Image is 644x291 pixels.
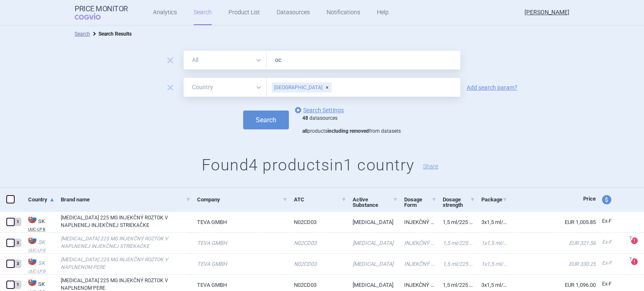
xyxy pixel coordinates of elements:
a: [MEDICAL_DATA] 225 MG INJEKČNÝ ROZTOK V NAPLNENOM PERE [61,256,191,271]
span: Ex-factory price [602,281,612,287]
a: [MEDICAL_DATA] [346,254,398,274]
a: N02CD03 [288,254,347,274]
img: Slovakia [28,236,36,244]
abbr: UUC-LP B — List of medicinal products published by the Ministry of Health of the Slovak Republic ... [28,248,55,252]
div: datasources products from datasets [302,115,401,135]
a: [MEDICAL_DATA] [346,212,398,232]
img: Slovakia [28,215,36,223]
span: Ex-factory price [602,218,612,224]
span: Ex-factory price [602,260,612,266]
a: EUR 321.58 [507,233,596,253]
abbr: UUC-LP B — List of medicinal products published by the Ministry of Health of the Slovak Republic ... [28,227,55,232]
a: Active Substance [353,189,398,215]
a: EUR 1,005.85 [507,212,596,232]
a: N02CD03 [288,233,347,253]
a: INJEKČNÝ ROZTOK [398,233,436,253]
a: 1,5 ml/225 mg [436,233,475,253]
a: Package [481,189,507,210]
img: Slovakia [28,278,36,286]
a: SKSKUUC-LP B [22,214,55,232]
div: 1 [14,281,21,289]
a: Company [197,189,287,210]
a: 1x1,5 ml/225 mg (pero inj.napl.) [475,254,507,274]
strong: Search Results [99,31,132,37]
a: INJEKČNÝ ROZTOK [398,212,436,232]
span: ? [628,236,633,241]
span: Ex-factory price [602,239,612,245]
img: Slovakia [28,257,36,265]
a: SKSKUUC-LP B [22,235,55,252]
a: Ex-F [596,236,627,249]
a: Price MonitorCOGVIO [75,5,128,21]
div: 1 [14,218,21,226]
a: [MEDICAL_DATA] [346,233,398,253]
a: N02CD03 [288,212,347,232]
button: Search [243,111,289,129]
div: [GEOGRAPHIC_DATA] [272,82,332,93]
li: Search [75,30,90,38]
a: 1,5 ml/225 mg [436,212,475,232]
a: Ex-F [596,215,627,228]
a: 1x1,5 ml/225 mg (striek.inj.napl.skl.) [475,233,507,253]
span: COGVIO [75,13,112,20]
a: TEVA GMBH [191,233,287,253]
span: Price [583,196,596,202]
a: Ex-F [596,278,627,291]
a: 3x1,5 ml/225 mg (striek.inj.napl.skl.) [475,212,507,232]
a: EUR 330.25 [507,254,596,274]
span: ? [628,257,633,262]
a: [MEDICAL_DATA] 225 MG INJEKČNÝ ROZTOK V NAPLNENEJ INJEKČNEJ STRIEKAČKE [61,235,191,250]
strong: all [302,128,307,134]
a: INJEKČNÝ ROZTOK [398,254,436,274]
strong: Price Monitor [75,5,128,13]
a: Search [75,31,90,37]
a: Dosage strength [443,189,475,215]
a: 1,5 ml/225 mg [436,254,475,274]
a: ? [631,258,641,265]
a: [MEDICAL_DATA] 225 MG INJEKČNÝ ROZTOK V NAPLNENEJ INJEKČNEJ STRIEKAČKE [61,214,191,229]
a: TEVA GMBH [191,212,287,232]
a: Dosage Form [404,189,436,215]
a: Search Settings [293,105,344,115]
a: Add search param? [467,85,517,90]
abbr: UUC-LP B — List of medicinal products published by the Ministry of Health of the Slovak Republic ... [28,269,55,273]
a: TEVA GMBH [191,254,287,274]
strong: 48 [302,115,308,121]
a: Country [28,189,55,210]
a: Ex-F [596,257,627,270]
a: ATC [294,189,347,210]
li: Search Results [90,30,132,38]
div: 3 [14,260,21,268]
a: SKSKUUC-LP B [22,256,55,273]
button: Share [423,163,438,169]
div: 3 [14,239,21,247]
a: Brand name [61,189,191,210]
strong: including removed [327,128,369,134]
a: ? [631,237,641,244]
